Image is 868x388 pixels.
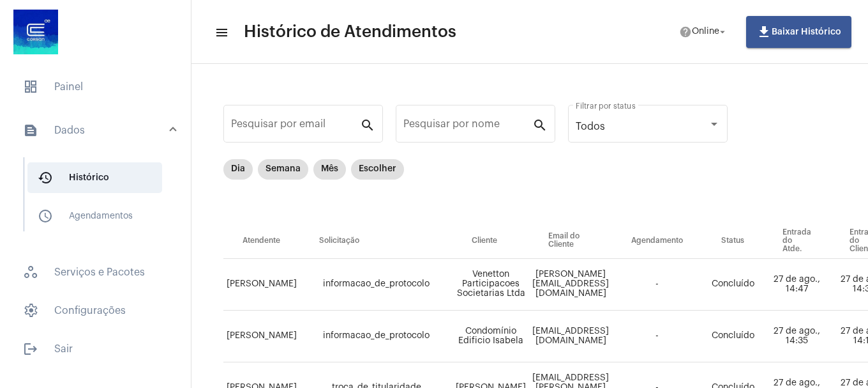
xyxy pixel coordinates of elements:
span: Sair [13,334,178,364]
th: Agendamento [612,223,702,259]
span: sidenav icon [23,303,38,318]
td: Concluído [702,259,763,311]
input: Pesquisar por email [231,121,360,132]
mat-icon: sidenav icon [23,123,38,138]
mat-icon: help [679,26,692,38]
span: Agendamentos [27,201,162,231]
span: Online [692,27,719,36]
mat-icon: sidenav icon [38,208,53,224]
span: Baixar Histórico [756,27,841,36]
mat-chip: Semana [258,159,308,180]
mat-chip: Escolher [351,159,404,180]
span: Todos [576,121,605,132]
button: Online [671,19,736,45]
span: Painel [13,72,178,102]
div: sidenav iconDados [8,151,191,249]
td: 27 de ago., 14:35 [763,311,830,362]
td: - [612,259,702,311]
mat-icon: file_download [756,24,772,40]
td: [PERSON_NAME][EMAIL_ADDRESS][DOMAIN_NAME] [529,259,612,311]
th: Solicitação [300,223,453,259]
td: 27 de ago., 14:47 [763,259,830,311]
span: sidenav icon [23,265,38,280]
mat-icon: search [360,117,375,132]
mat-panel-title: Dados [23,123,170,138]
td: Venetton Participacoes Societarias Ltda [453,259,529,311]
span: informacao_de_protocolo [323,279,430,288]
td: Concluído [702,311,763,362]
span: Configurações [13,295,178,326]
td: [PERSON_NAME] [223,259,300,311]
mat-icon: arrow_drop_down [717,26,728,38]
mat-chip: Mês [313,159,346,180]
span: sidenav icon [23,79,38,95]
span: Serviços e Pacotes [13,257,178,288]
mat-expansion-panel-header: sidenav iconDados [8,110,191,151]
img: d4669ae0-8c07-2337-4f67-34b0df7f5ae4.jpeg [10,6,61,58]
th: Cliente [453,223,529,259]
input: Pesquisar por nome [403,121,532,132]
mat-icon: sidenav icon [23,341,38,357]
th: Email do Cliente [529,223,612,259]
mat-icon: search [532,117,548,132]
button: Baixar Histórico [746,16,851,48]
mat-chip: Dia [223,159,253,180]
mat-icon: sidenav icon [38,170,53,185]
span: Histórico [27,162,162,193]
span: Histórico de Atendimentos [244,22,456,42]
td: - [612,311,702,362]
span: informacao_de_protocolo [323,331,430,340]
td: Condomínio Edificio Isabela [453,311,529,362]
th: Entrada do Atde. [763,223,830,259]
td: [PERSON_NAME] [223,311,300,362]
td: [EMAIL_ADDRESS][DOMAIN_NAME] [529,311,612,362]
mat-icon: sidenav icon [214,25,227,40]
th: Status [702,223,763,259]
th: Atendente [223,223,300,259]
